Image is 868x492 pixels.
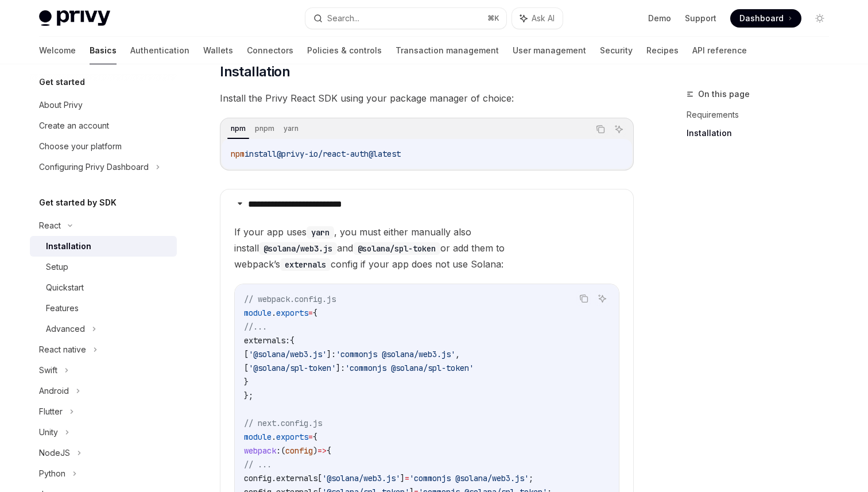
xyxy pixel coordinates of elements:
[244,308,272,318] span: module
[317,445,327,456] span: =>
[409,473,529,483] span: 'commonjs @solana/web3.js'
[308,432,313,442] span: =
[529,473,533,483] span: ;
[39,140,122,153] div: Choose your platform
[353,242,440,255] code: @solana/spl-token
[39,384,69,398] div: Android
[593,122,608,137] button: Copy the contents from the code block
[39,37,76,64] a: Welcome
[220,90,634,106] span: Install the Privy React SDK using your package manager of choice:
[39,98,83,112] div: About Privy
[46,239,91,253] div: Installation
[39,219,61,233] div: React
[811,9,829,28] button: Toggle dark mode
[272,432,276,442] span: .
[322,473,400,483] span: '@solana/web3.js'
[280,122,302,135] div: yarn
[46,322,85,336] div: Advanced
[30,298,177,319] a: Features
[244,349,249,359] span: [
[244,459,272,470] span: // ...
[512,8,563,29] button: Ask AI
[234,224,619,272] span: If your app uses , you must either manually also install and or add them to webpack’s config if y...
[313,308,317,318] span: {
[600,37,633,64] a: Security
[317,473,322,483] span: [
[39,405,63,419] div: Flutter
[244,321,267,332] span: //...
[39,119,109,133] div: Create an account
[276,473,317,483] span: externals
[220,63,290,81] span: Installation
[30,136,177,157] a: Choose your platform
[39,467,65,481] div: Python
[305,8,506,29] button: Search...⌘K
[244,294,336,304] span: // webpack.config.js
[244,445,276,456] span: webpack
[281,445,285,456] span: (
[313,445,317,456] span: )
[247,37,293,64] a: Connectors
[646,37,679,64] a: Recipes
[259,242,337,255] code: @solana/web3.js
[276,308,308,318] span: exports
[455,349,460,359] span: ,
[249,349,327,359] span: '@solana/web3.js'
[277,149,401,159] span: @privy-io/react-auth@latest
[308,308,313,318] span: =
[203,37,233,64] a: Wallets
[130,37,189,64] a: Authentication
[231,149,245,159] span: npm
[244,363,249,373] span: [
[227,122,249,135] div: npm
[244,418,322,428] span: // next.config.js
[285,445,313,456] span: config
[327,445,331,456] span: {
[405,473,409,483] span: =
[244,473,272,483] span: config
[39,343,86,357] div: React native
[39,446,70,460] div: NodeJS
[39,160,149,174] div: Configuring Privy Dashboard
[698,87,750,101] span: On this page
[280,258,331,271] code: externals
[336,349,455,359] span: 'commonjs @solana/web3.js'
[648,13,671,24] a: Demo
[272,473,276,483] span: .
[327,11,359,25] div: Search...
[513,37,586,64] a: User management
[576,291,591,306] button: Copy the contents from the code block
[46,301,79,315] div: Features
[307,226,334,239] code: yarn
[396,37,499,64] a: Transaction management
[30,95,177,115] a: About Privy
[595,291,610,306] button: Ask AI
[30,115,177,136] a: Create an account
[39,10,110,26] img: light logo
[685,13,716,24] a: Support
[30,277,177,298] a: Quickstart
[327,349,336,359] span: ]:
[276,445,281,456] span: :
[46,260,68,274] div: Setup
[251,122,278,135] div: pnpm
[46,281,84,295] div: Quickstart
[244,390,253,401] span: };
[336,363,345,373] span: ]:
[687,124,838,142] a: Installation
[39,425,58,439] div: Unity
[313,432,317,442] span: {
[245,149,277,159] span: install
[290,335,294,346] span: {
[400,473,405,483] span: ]
[272,308,276,318] span: .
[30,236,177,257] a: Installation
[692,37,747,64] a: API reference
[345,363,474,373] span: 'commonjs @solana/spl-token'
[90,37,117,64] a: Basics
[307,37,382,64] a: Policies & controls
[244,335,290,346] span: externals:
[39,363,57,377] div: Swift
[39,196,117,210] h5: Get started by SDK
[532,13,555,24] span: Ask AI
